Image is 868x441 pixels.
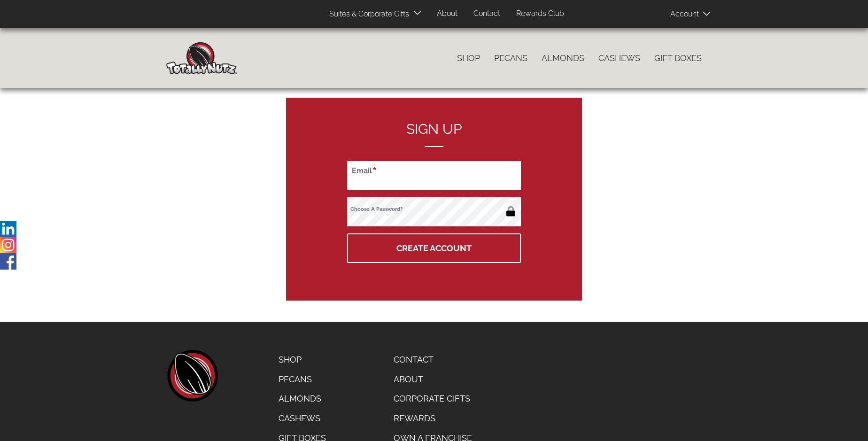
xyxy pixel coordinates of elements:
h2: Sign up [347,121,521,147]
a: Shop [450,48,487,68]
a: Pecans [487,48,535,68]
a: Almonds [271,389,333,409]
img: Home [166,42,237,74]
a: Suites & Corporate Gifts [322,5,412,23]
a: Cashews [271,409,333,428]
a: Corporate Gifts [387,389,479,409]
a: Contact [466,5,507,23]
button: Create Account [347,233,521,263]
a: Almonds [535,48,591,68]
a: About [430,5,465,23]
a: Gift Boxes [647,48,709,68]
input: Email [347,161,521,190]
a: Shop [271,350,333,370]
a: Contact [387,350,479,370]
a: Cashews [591,48,647,68]
a: home [166,350,218,402]
a: Rewards Club [509,5,571,23]
a: About [387,370,479,389]
a: Pecans [271,370,333,389]
a: Rewards [387,409,479,428]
